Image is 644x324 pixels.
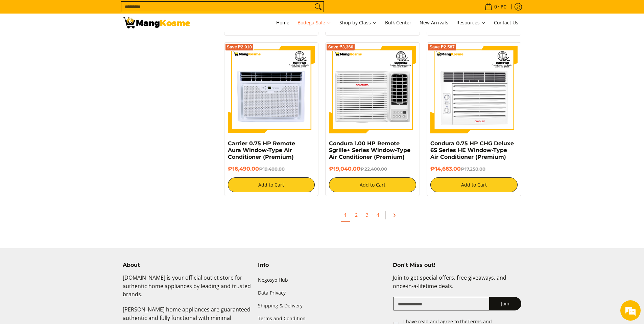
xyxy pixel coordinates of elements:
[352,208,361,221] a: 2
[123,262,251,268] h4: About
[361,212,362,218] span: ·
[350,212,352,218] span: ·
[336,14,380,32] a: Shop by Class
[461,166,485,172] del: ₱17,250.00
[491,14,522,32] a: Contact Us
[500,4,507,9] span: ₱0
[313,2,324,12] button: Search
[456,19,486,27] span: Resources
[362,208,372,221] a: 3
[228,46,315,133] img: Carrier 0.75 HP Remote Aura Window-Type Air Conditioner (Premium)
[360,166,387,172] del: ₱22,400.00
[393,262,521,268] h4: Don't Miss out!
[430,140,514,160] a: Condura 0.75 HP CHG Deluxe 6S Series HE Window-Type Air Conditioner (Premium)
[14,85,118,154] span: We are offline. Please leave us a message.
[99,209,123,218] em: Submit
[489,297,521,310] button: Join
[276,19,289,26] span: Home
[111,3,127,20] div: Minimize live chat window
[430,46,518,133] img: Condura 0.75 HP CHG Deluxe 6S Series HE Window-Type Air Conditioner (Premium)
[227,45,252,49] span: Save ₱2,910
[372,212,373,218] span: ·
[197,14,522,32] nav: Main Menu
[258,299,386,312] a: Shipping & Delivery
[483,3,508,10] span: •
[273,14,293,32] a: Home
[341,208,350,222] a: 1
[123,274,251,305] p: [DOMAIN_NAME] is your official outlet store for authentic home appliances by leading and trusted ...
[3,185,129,209] textarea: Type your message and click 'Submit'
[329,166,416,172] h6: ₱19,040.00
[258,262,386,268] h4: Info
[453,14,489,32] a: Resources
[329,46,416,133] img: condura-sgrille-series-window-type-remote-aircon-premium-full-view-mang-kosme
[430,166,518,172] h6: ₱14,663.00
[494,19,518,26] span: Contact Us
[373,208,383,221] a: 4
[328,45,353,49] span: Save ₱3,360
[297,19,331,27] span: Bodega Sale
[123,17,190,28] img: Bodega Sale l Mang Kosme: Cost-Efficient &amp; Quality Home Appliances
[329,177,416,192] button: Add to Cart
[339,19,377,27] span: Shop by Class
[228,140,295,160] a: Carrier 0.75 HP Remote Aura Window-Type Air Conditioner (Premium)
[228,177,315,192] button: Add to Cart
[393,274,521,297] p: Join to get special offers, free giveaways, and once-in-a-lifetime deals.
[430,177,518,192] button: Add to Cart
[420,19,448,26] span: New Arrivals
[259,166,285,172] del: ₱19,400.00
[294,14,335,32] a: Bodega Sale
[329,140,410,160] a: Condura 1.00 HP Remote Sgrille+ Series Window-Type Air Conditioner (Premium)
[385,19,411,26] span: Bulk Center
[416,14,452,32] a: New Arrivals
[258,286,386,299] a: Data Privacy
[493,4,498,9] span: 0
[258,274,386,286] a: Negosyo Hub
[382,14,415,32] a: Bulk Center
[35,38,114,47] div: Leave a message
[429,45,455,49] span: Save ₱2,587
[228,166,315,172] h6: ₱16,490.00
[221,206,525,228] ul: Pagination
